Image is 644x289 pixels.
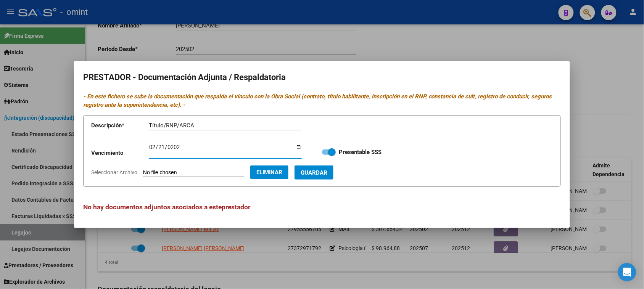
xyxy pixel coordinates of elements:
[295,165,333,180] button: Guardar
[83,70,561,85] h2: PRESTADOR - Documentación Adjunta / Respaldatoria
[91,169,137,175] span: Seleccionar Archivo
[83,202,561,212] h3: No hay documentos adjuntos asociados a este
[301,169,327,176] span: Guardar
[256,169,282,176] span: Eliminar
[339,149,382,156] strong: Presentable SSS
[91,121,149,130] p: Descripción
[250,165,288,179] button: Eliminar
[222,203,250,211] span: prestador
[91,149,149,157] p: Vencimiento
[83,93,552,109] i: - En este fichero se sube la documentación que respalda el vínculo con la Obra Social (contrato, ...
[618,263,636,281] div: Open Intercom Messenger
